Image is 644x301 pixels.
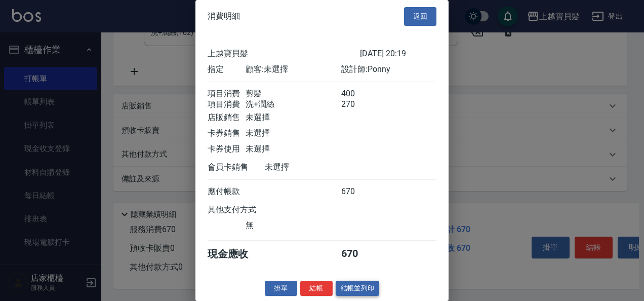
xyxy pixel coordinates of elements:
[246,128,341,139] div: 未選擇
[208,186,246,197] div: 應付帳款
[265,162,360,173] div: 未選擇
[341,186,379,197] div: 670
[360,49,436,59] div: [DATE] 20:19
[208,89,246,99] div: 項目消費
[246,144,341,155] div: 未選擇
[208,99,246,110] div: 項目消費
[208,205,284,215] div: 其他支付方式
[341,99,379,110] div: 270
[341,64,436,75] div: 設計師: Ponny
[208,162,265,173] div: 會員卡銷售
[208,144,246,155] div: 卡券使用
[246,220,341,231] div: 無
[208,247,265,261] div: 現金應收
[208,64,246,75] div: 指定
[300,281,333,296] button: 結帳
[208,11,240,21] span: 消費明細
[246,89,341,99] div: 剪髮
[208,128,246,139] div: 卡券銷售
[208,49,360,59] div: 上越寶貝髮
[336,281,380,296] button: 結帳並列印
[246,64,341,75] div: 顧客: 未選擇
[265,281,297,296] button: 掛單
[341,89,379,99] div: 400
[246,112,341,123] div: 未選擇
[341,247,379,261] div: 670
[208,112,246,123] div: 店販銷售
[404,7,436,26] button: 返回
[246,99,341,110] div: 洗+潤絲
